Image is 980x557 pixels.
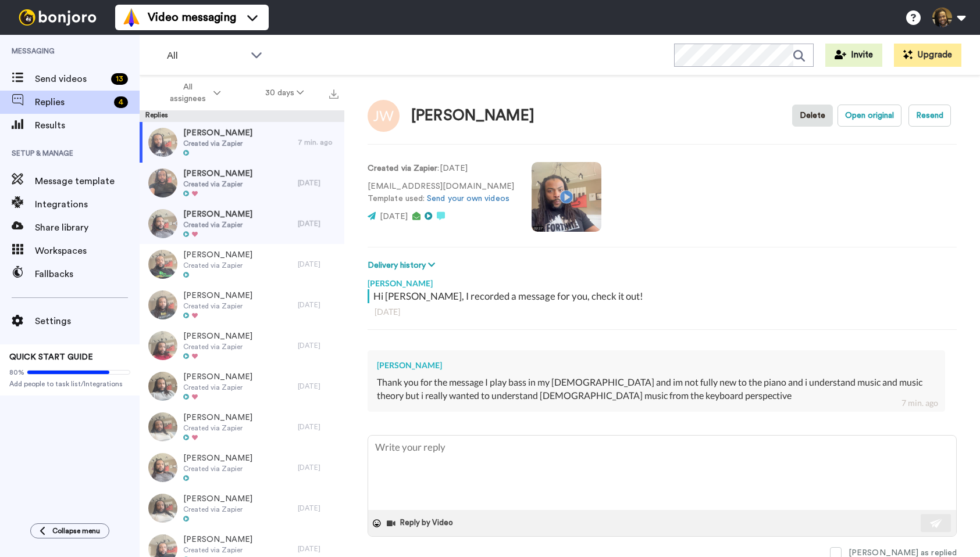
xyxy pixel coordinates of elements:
[298,260,338,269] div: [DATE]
[368,100,400,132] img: Image of Jeremiah West
[148,9,236,26] span: Video messaging
[183,290,252,301] span: [PERSON_NAME]
[35,314,140,328] span: Settings
[368,164,437,173] strong: Created via Zapier
[140,110,344,122] div: Replies
[148,250,177,279] img: 04d79707-c651-479b-90bb-1f8784656b1a-thumb.jpg
[183,330,252,342] span: [PERSON_NAME]
[243,82,326,103] button: 30 days
[140,285,344,325] a: [PERSON_NAME]Created via Zapier[DATE]
[298,504,338,513] div: [DATE]
[148,372,177,401] img: a83bb9c2-eb9a-4d64-b212-52288ea853cc-thumb.jpg
[386,515,457,532] button: Reply by Video
[35,118,140,132] span: Results
[140,244,344,285] a: [PERSON_NAME]Created via Zapier[DATE]
[140,203,344,244] a: [PERSON_NAME]Created via Zapier[DATE]
[148,494,177,523] img: e3c69a84-f8a4-48a4-aabb-5628fec35d4e-thumb.jpg
[368,272,957,289] div: [PERSON_NAME]
[183,464,252,473] span: Created via Zapier
[298,341,338,350] div: [DATE]
[148,209,177,238] img: 20b2b79e-cfcf-4835-be83-4963ab622a80-thumb.jpg
[183,452,252,464] span: [PERSON_NAME]
[368,181,514,205] p: [EMAIL_ADDRESS][DOMAIN_NAME] Template used:
[140,163,344,203] a: [PERSON_NAME]Created via Zapier[DATE]
[183,301,252,311] span: Created via Zapier
[368,163,514,175] p: : [DATE]
[901,397,938,409] div: 7 min. ago
[142,77,243,109] button: All assignees
[380,213,408,221] span: [DATE]
[30,523,109,538] button: Collapse menu
[183,342,252,351] span: Created via Zapier
[377,360,936,371] div: [PERSON_NAME]
[183,261,252,270] span: Created via Zapier
[9,379,130,389] span: Add people to task list/Integrations
[148,331,177,360] img: 985d6dfd-3877-4abe-8b00-2413bf3feb2c-thumb.jpg
[930,519,943,528] img: send-white.svg
[908,105,951,127] button: Resend
[9,353,93,361] span: QUICK START GUIDE
[183,371,252,383] span: [PERSON_NAME]
[35,174,140,188] span: Message template
[164,81,211,105] span: All assignees
[140,488,344,529] a: [PERSON_NAME]Created via Zapier[DATE]
[377,376,936,403] div: Thank you for the message I play bass in my [DEMOGRAPHIC_DATA] and im not fully new to the piano ...
[167,49,245,63] span: All
[148,290,177,319] img: e2dd0900-b354-4c39-b712-78d2caaa9486-thumb.jpg
[298,138,338,147] div: 7 min. ago
[140,122,344,163] a: [PERSON_NAME]Created via Zapier7 min. ago
[183,179,252,189] span: Created via Zapier
[298,219,338,228] div: [DATE]
[427,195,509,203] a: Send your own videos
[35,197,140,211] span: Integrations
[368,259,439,272] button: Delivery history
[140,325,344,366] a: [PERSON_NAME]Created via Zapier[DATE]
[375,306,950,318] div: [DATE]
[183,505,252,514] span: Created via Zapier
[183,493,252,505] span: [PERSON_NAME]
[298,422,338,432] div: [DATE]
[183,534,252,545] span: [PERSON_NAME]
[326,84,342,102] button: Export all results that match these filters now.
[148,128,177,157] img: bd52acd7-d313-4a07-80f9-5ac4ab59eb8e-thumb.jpg
[148,412,177,441] img: 08bbd10b-61a6-4f2d-9433-fe9bbdaddec0-thumb.jpg
[838,105,901,127] button: Open original
[148,168,177,197] img: f9bec66e-5965-43c8-a3f3-39f4b7292dc4-thumb.jpg
[35,95,109,109] span: Replies
[35,244,140,258] span: Workspaces
[183,168,252,179] span: [PERSON_NAME]
[35,72,106,86] span: Send videos
[183,249,252,261] span: [PERSON_NAME]
[298,178,338,188] div: [DATE]
[114,96,128,108] div: 4
[14,9,101,26] img: bj-logo-header-white.svg
[148,453,177,482] img: 438439f4-27b7-4d7a-a13b-65a2a5cb7eaf-thumb.jpg
[825,44,882,67] button: Invite
[140,447,344,488] a: [PERSON_NAME]Created via Zapier[DATE]
[298,544,338,554] div: [DATE]
[183,127,252,139] span: [PERSON_NAME]
[183,412,252,423] span: [PERSON_NAME]
[894,44,961,67] button: Upgrade
[298,382,338,391] div: [DATE]
[373,289,954,303] div: Hi [PERSON_NAME], I recorded a message for you, check it out!
[183,423,252,433] span: Created via Zapier
[411,107,534,124] div: [PERSON_NAME]
[140,366,344,407] a: [PERSON_NAME]Created via Zapier[DATE]
[183,383,252,392] span: Created via Zapier
[183,139,252,148] span: Created via Zapier
[183,545,252,555] span: Created via Zapier
[9,368,24,377] span: 80%
[122,8,141,27] img: vm-color.svg
[35,267,140,281] span: Fallbacks
[111,73,128,85] div: 13
[298,463,338,472] div: [DATE]
[329,89,338,99] img: export.svg
[52,526,100,536] span: Collapse menu
[183,209,252,220] span: [PERSON_NAME]
[298,300,338,310] div: [DATE]
[792,105,833,127] button: Delete
[35,221,140,235] span: Share library
[140,407,344,447] a: [PERSON_NAME]Created via Zapier[DATE]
